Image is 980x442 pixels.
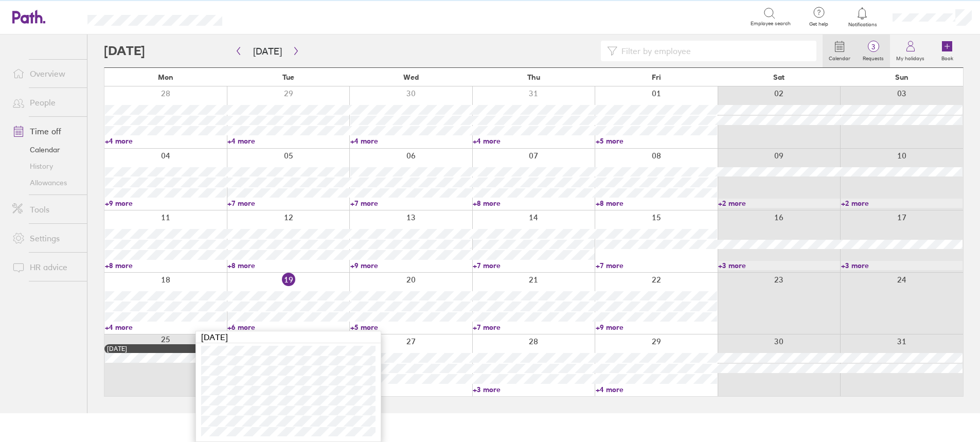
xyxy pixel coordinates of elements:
a: +9 more [596,323,717,332]
span: Mon [158,73,173,81]
a: +4 more [105,136,226,146]
a: +8 more [105,261,226,270]
a: +4 more [350,136,472,146]
a: +4 more [227,136,349,146]
a: HR advice [4,257,87,277]
a: People [4,92,87,113]
label: My holidays [890,52,931,62]
a: Book [931,34,964,67]
a: +6 more [227,323,349,332]
a: Calendar [4,142,87,158]
div: [DATE] [196,331,381,343]
span: Tue [282,73,294,81]
a: My holidays [890,34,931,67]
span: Fri [652,73,661,81]
a: +3 more [473,385,594,394]
a: +7 more [596,261,717,270]
a: +4 more [473,136,594,146]
a: Overview [4,63,87,84]
a: +2 more [841,199,963,208]
a: History [4,158,87,174]
a: +7 more [350,199,472,208]
div: [DATE] [107,345,224,352]
a: +2 more [350,385,472,394]
a: +5 more [350,323,472,332]
a: +9 more [350,261,472,270]
a: +2 more [718,199,840,208]
a: +9 more [105,199,226,208]
label: Requests [857,52,890,62]
div: Search [250,12,276,21]
input: Filter by employee [617,41,810,61]
span: Wed [403,73,419,81]
span: 3 [857,43,890,51]
a: Settings [4,228,87,249]
a: +5 more [596,136,717,146]
a: Allowances [4,174,87,191]
a: +7 more [473,261,594,270]
a: +8 more [473,199,594,208]
span: Sat [773,73,785,81]
label: Book [935,52,959,62]
a: +7 more [473,323,594,332]
a: Time off [4,121,87,142]
span: Thu [527,73,540,81]
span: Notifications [846,22,879,28]
a: +7 more [227,199,349,208]
a: 3Requests [857,34,890,67]
span: Employee search [751,21,791,27]
a: +4 more [105,323,226,332]
span: Get help [802,21,835,27]
a: +3 more [841,261,963,270]
button: [DATE] [245,43,290,60]
label: Calendar [823,52,857,62]
span: Sun [895,73,908,81]
a: +4 more [596,385,717,394]
a: Notifications [846,6,879,28]
a: +3 more [718,261,840,270]
a: Calendar [823,34,857,67]
a: +8 more [227,261,349,270]
a: +8 more [596,199,717,208]
a: Tools [4,199,87,220]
